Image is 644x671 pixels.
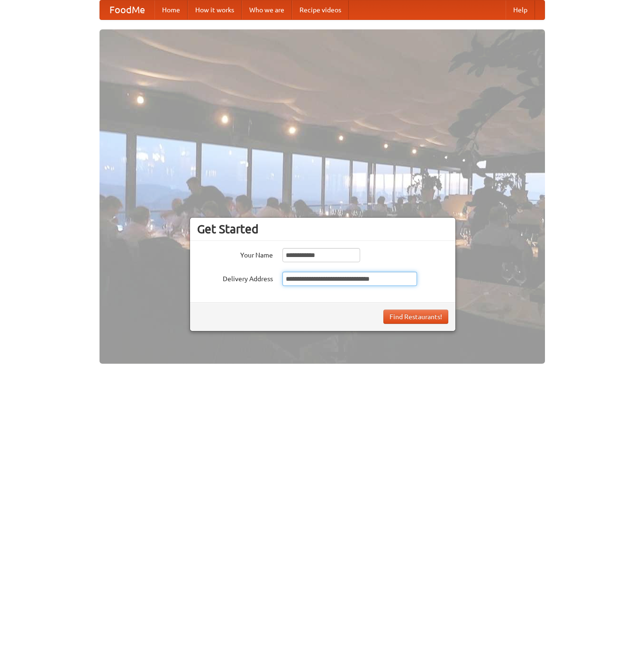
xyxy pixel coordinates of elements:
a: Home [154,0,188,19]
h3: Get Started [197,222,448,236]
a: Help [506,0,535,19]
a: How it works [188,0,242,19]
a: FoodMe [100,0,154,19]
label: Your Name [197,248,273,260]
a: Who we are [242,0,292,19]
button: Find Restaurants! [383,310,448,324]
a: Recipe videos [292,0,349,19]
label: Delivery Address [197,272,273,284]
